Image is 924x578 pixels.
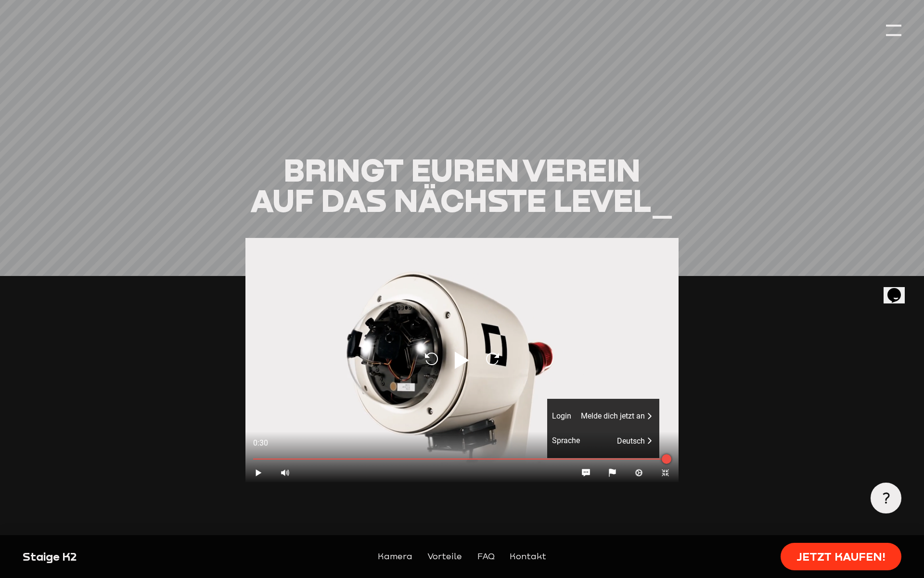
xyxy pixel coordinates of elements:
[378,550,412,564] a: Kamera
[250,181,673,219] span: auf das nächste Level_
[552,433,603,448] div: Sprache
[477,550,495,564] a: FAQ
[427,550,462,564] a: Vorteile
[781,543,901,570] a: Jetzt kaufen!
[245,432,462,455] div: 0:30
[283,151,641,188] span: Bringt euren Verein
[552,408,581,424] div: Login
[884,275,914,303] iframe: chat widget
[617,436,645,446] span: Deutsch
[581,411,645,421] span: Melde dich jetzt an
[510,550,546,564] a: Kontakt
[23,549,234,565] div: Staige K2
